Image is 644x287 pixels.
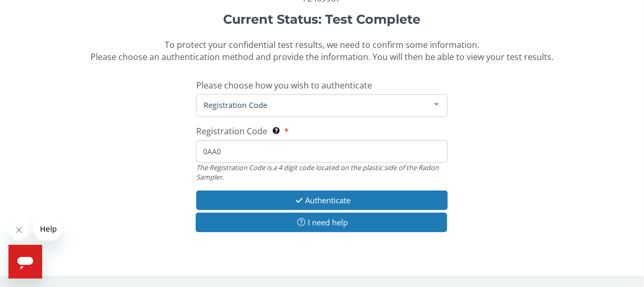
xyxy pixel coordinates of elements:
[90,39,554,63] span: To protect your confidential test results, we need to confirm some information. Please choose an ...
[8,220,29,241] iframe: Close message
[196,191,448,210] button: Authenticate
[34,217,62,241] iframe: Message from company
[223,12,420,27] strong: Current Status: Test Complete
[196,125,267,137] span: Registration Code
[8,245,42,279] iframe: Button to launch messaging window
[201,99,426,111] span: Registration Code
[196,213,447,232] button: I need help
[196,163,448,182] div: The Registration Code is a 4 digit code located on the plastic side of the Radon Sampler.
[196,80,372,91] span: Please choose how you wish to authenticate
